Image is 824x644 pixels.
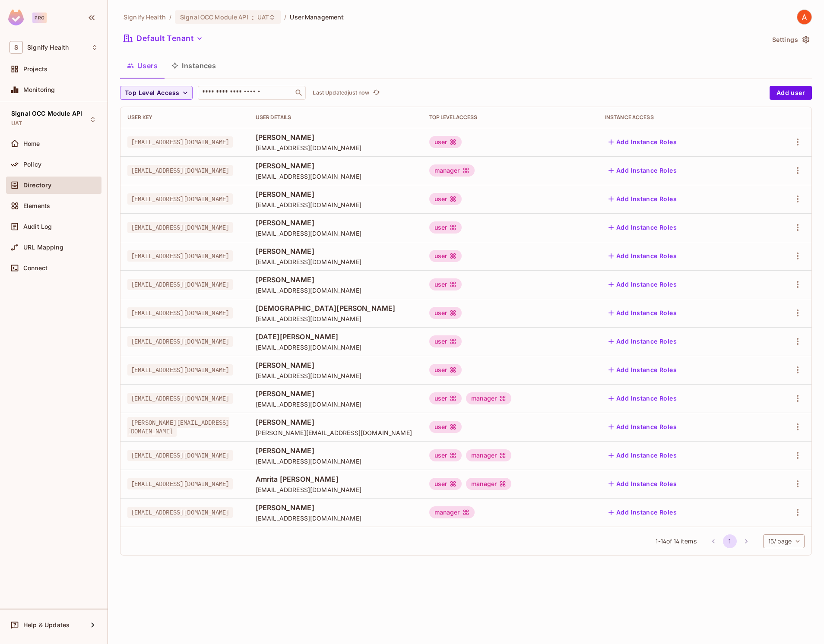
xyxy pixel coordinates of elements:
[369,88,381,98] span: Click to refresh data
[466,392,511,404] div: manager
[371,88,381,98] button: refresh
[256,161,415,170] span: [PERSON_NAME]
[256,457,415,465] span: [EMAIL_ADDRESS][DOMAIN_NAME]
[256,229,415,237] span: [EMAIL_ADDRESS][DOMAIN_NAME]
[256,286,415,294] span: [EMAIL_ADDRESS][DOMAIN_NAME]
[763,534,805,548] div: 15 / page
[27,44,69,51] span: Workspace: Signify Health
[769,33,812,47] button: Settings
[127,114,242,121] div: User Key
[127,165,233,176] span: [EMAIL_ADDRESS][DOMAIN_NAME]
[770,86,812,100] button: Add user
[256,218,415,227] span: [PERSON_NAME]
[284,13,286,21] li: /
[23,161,41,168] span: Policy
[605,135,680,149] button: Add Instance Roles
[256,144,415,152] span: [EMAIL_ADDRESS][DOMAIN_NAME]
[429,136,462,148] div: user
[127,450,233,461] span: [EMAIL_ADDRESS][DOMAIN_NAME]
[605,505,680,519] button: Add Instance Roles
[605,221,680,234] button: Add Instance Roles
[656,537,696,546] span: 1 - 14 of 14 items
[256,133,415,142] span: [PERSON_NAME]
[120,55,165,76] button: Users
[256,189,415,199] span: [PERSON_NAME]
[429,193,462,205] div: user
[127,193,233,205] span: [EMAIL_ADDRESS][DOMAIN_NAME]
[256,446,415,455] span: [PERSON_NAME]
[313,89,369,96] p: Last Updated just now
[429,478,462,490] div: user
[705,534,754,548] nav: pagination navigation
[605,306,680,320] button: Add Instance Roles
[8,9,24,25] img: SReyMgAAAABJRU5ErkJggg==
[127,336,233,347] span: [EMAIL_ADDRESS][DOMAIN_NAME]
[429,164,475,177] div: manager
[256,172,415,180] span: [EMAIL_ADDRESS][DOMAIN_NAME]
[23,140,40,147] span: Home
[429,421,462,433] div: user
[605,477,680,491] button: Add Instance Roles
[605,448,680,462] button: Add Instance Roles
[11,110,82,117] span: Signal OCC Module API
[10,41,23,54] span: S
[127,364,233,376] span: [EMAIL_ADDRESS][DOMAIN_NAME]
[256,360,415,370] span: [PERSON_NAME]
[256,389,415,398] span: [PERSON_NAME]
[120,86,193,100] button: Top Level Access
[256,400,415,408] span: [EMAIL_ADDRESS][DOMAIN_NAME]
[373,88,380,97] span: refresh
[124,13,166,21] span: the active workspace
[23,86,55,93] span: Monitoring
[429,335,462,347] div: user
[256,503,415,512] span: [PERSON_NAME]
[429,278,462,290] div: user
[256,258,415,266] span: [EMAIL_ADDRESS][DOMAIN_NAME]
[605,363,680,377] button: Add Instance Roles
[723,534,737,548] button: page 1
[11,120,22,127] span: UAT
[125,88,179,98] span: Top Level Access
[256,417,415,427] span: [PERSON_NAME]
[256,514,415,522] span: [EMAIL_ADDRESS][DOMAIN_NAME]
[127,136,233,148] span: [EMAIL_ADDRESS][DOMAIN_NAME]
[605,164,680,177] button: Add Instance Roles
[429,506,475,518] div: manager
[127,507,233,518] span: [EMAIL_ADDRESS][DOMAIN_NAME]
[32,13,47,23] div: Pro
[23,265,48,271] span: Connect
[429,364,462,376] div: user
[127,307,233,319] span: [EMAIL_ADDRESS][DOMAIN_NAME]
[429,392,462,404] div: user
[429,449,462,461] div: user
[256,275,415,284] span: [PERSON_NAME]
[165,55,223,76] button: Instances
[256,315,415,323] span: [EMAIL_ADDRESS][DOMAIN_NAME]
[256,486,415,494] span: [EMAIL_ADDRESS][DOMAIN_NAME]
[256,474,415,484] span: Amrita [PERSON_NAME]
[23,202,50,209] span: Elements
[127,279,233,290] span: [EMAIL_ADDRESS][DOMAIN_NAME]
[605,114,754,121] div: Instance Access
[429,250,462,262] div: user
[257,13,269,21] span: UAT
[605,335,680,348] button: Add Instance Roles
[127,222,233,233] span: [EMAIL_ADDRESS][DOMAIN_NAME]
[120,32,206,45] button: Default Tenant
[251,14,254,21] span: :
[429,114,591,121] div: Top Level Access
[605,249,680,263] button: Add Instance Roles
[256,303,415,313] span: [DEMOGRAPHIC_DATA][PERSON_NAME]
[290,13,344,21] span: User Management
[256,114,415,121] div: User Details
[23,182,51,189] span: Directory
[127,417,229,437] span: [PERSON_NAME][EMAIL_ADDRESS][DOMAIN_NAME]
[605,192,680,206] button: Add Instance Roles
[23,223,52,230] span: Audit Log
[23,622,70,628] span: Help & Updates
[466,449,511,461] div: manager
[256,332,415,341] span: [DATE][PERSON_NAME]
[256,343,415,351] span: [EMAIL_ADDRESS][DOMAIN_NAME]
[180,13,248,21] span: Signal OCC Module API
[23,244,63,251] span: URL Mapping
